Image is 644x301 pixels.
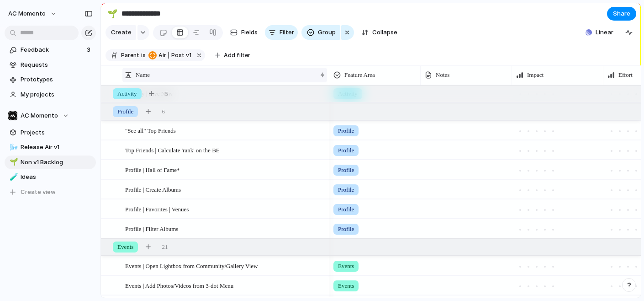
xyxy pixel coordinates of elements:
span: Release Air v1 [21,143,93,152]
span: Profile [338,205,354,214]
span: Events | Open Lightbox from Community/Gallery View [125,260,258,271]
span: Profile | Create Albums [125,184,181,194]
span: Profile | Hall of Fame* [125,164,180,175]
span: Parent [121,51,139,59]
span: AC Momento [21,111,58,120]
span: Create view [21,188,56,197]
span: Profile | Favorites | Venues [125,204,189,214]
button: Air | Post v1 [147,50,193,60]
a: Requests [5,58,96,72]
a: Prototypes [5,73,96,86]
span: Ideas [21,172,93,182]
span: Profile [338,126,354,135]
span: Profile [117,107,133,116]
a: 🌱Non v1 Backlog [5,156,96,169]
span: Impact [527,70,544,80]
span: Name [136,70,150,80]
div: 🌬️ [10,142,16,153]
span: Notes [436,70,449,80]
div: 🌱 [107,7,117,20]
span: Linear [596,28,613,37]
span: Feedback [21,45,84,54]
span: Projects [21,128,93,137]
button: Filter [265,25,298,40]
span: 21 [162,242,168,252]
span: 3 [87,45,92,54]
span: Events [338,281,354,290]
span: Air | Post v1 [158,51,191,59]
span: Profile [338,146,354,155]
a: Feedback3 [5,43,96,57]
button: Add filter [210,49,256,62]
button: Share [607,7,636,21]
button: Linear [582,26,617,39]
button: AC Momento [5,109,96,123]
a: Projects [5,126,96,140]
span: 5 [165,89,169,98]
a: 🌬️Release Air v1 [5,140,96,154]
span: "See all" Top Friends [125,125,176,135]
button: Collapse [358,25,401,40]
span: Profile [338,185,354,194]
button: Group [301,25,340,40]
span: Filter [280,28,294,37]
span: Events [338,262,354,271]
button: 🌱 [8,158,17,167]
span: Top Friends | Calculate 'rank' on the BE [125,145,220,155]
span: Events [117,242,133,252]
span: Feature Area [344,70,375,80]
span: 6 [162,107,165,116]
span: Add filter [224,51,250,59]
span: Non v1 Backlog [21,158,93,167]
span: Activity [117,89,137,98]
div: 🧪 [10,172,16,183]
button: 🌱 [105,6,120,21]
div: 🌱 [10,157,16,167]
span: Prototypes [21,75,93,84]
span: AC Momento [8,9,46,18]
span: Group [318,28,336,37]
span: Fields [241,28,258,37]
button: is [139,50,148,60]
span: Share [613,9,630,18]
span: Profile [338,225,354,234]
button: Create [106,25,136,40]
span: Effort [618,70,633,80]
span: My projects [21,90,93,99]
button: 🌬️ [8,143,17,152]
button: AC Momento [4,6,62,21]
span: Air | Post v1 [148,51,191,59]
a: 🧪Ideas [5,170,96,184]
button: Create view [5,185,96,199]
span: Collapse [372,28,397,37]
span: is [141,51,146,59]
span: Profile | Filter Albums [125,223,178,234]
span: Create [111,28,132,37]
span: Profile [338,166,354,175]
span: Requests [21,60,93,70]
button: 🧪 [8,172,17,182]
button: Fields [227,25,261,40]
a: My projects [5,88,96,102]
span: Events | Add Photos/Videos from 3-dot Menu [125,280,233,290]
